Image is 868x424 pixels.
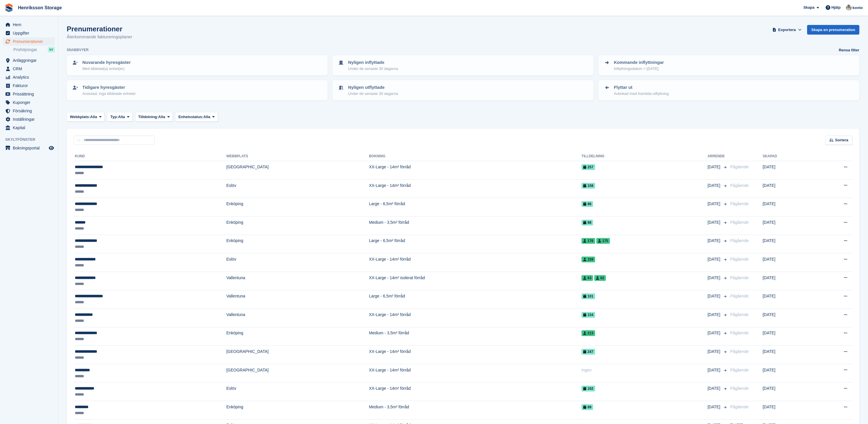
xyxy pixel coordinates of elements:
[67,81,327,100] a: Tidigare hyresgäster Avslutad, inga tilldelade enheter
[369,216,581,235] td: Medium - 3,5m² förråd
[175,112,218,122] button: Enhetsstatus: Alla
[730,220,749,225] span: Pågående
[614,66,664,72] p: Inflyttningsdatum > [DATE]
[730,257,749,261] span: Pågående
[763,161,811,180] td: [DATE]
[369,290,581,309] td: Large - 6,5m² förråd
[581,220,593,225] span: 88
[13,124,48,132] span: Kapital
[369,235,581,253] td: Large - 6,5m² förråd
[708,385,722,391] span: [DATE]
[13,115,48,123] span: Inställningar
[107,112,133,122] button: Typ: Alla
[135,112,173,122] button: Tilldelning: Alla
[226,253,369,272] td: Eslöv
[369,308,581,327] td: XX-Large - 14m² förråd
[226,152,369,161] th: Webbplats
[839,47,859,53] a: Rensa filter
[369,401,581,419] td: Medium - 3,5m² förråd
[730,349,749,354] span: Pågående
[5,3,13,12] img: stora-icon-8386f47178a22dfd0bd8f6a31ec36ba5ce8667c1dd55bd0f319d3a0aa187defe.svg
[226,401,369,419] td: Enköping
[763,235,811,253] td: [DATE]
[348,84,398,91] p: Nyligen utflyttade
[730,275,749,280] span: Pågående
[348,66,398,72] p: Under de senaste 30 dagarna
[581,201,593,207] span: 86
[226,382,369,401] td: Eslöv
[369,346,581,364] td: XX-Large - 14m² förråd
[708,256,722,262] span: [DATE]
[369,382,581,401] td: XX-Large - 14m² förråd
[3,82,55,90] a: menu
[596,238,610,244] span: 175
[730,405,749,409] span: Pågående
[581,152,708,161] th: Tilldelning
[3,144,55,152] a: meny
[581,183,595,189] span: 158
[763,364,811,382] td: [DATE]
[708,404,722,410] span: [DATE]
[138,114,158,120] span: Tilldelning:
[3,73,55,81] a: menu
[13,98,48,107] span: Kuponger
[835,137,848,143] span: Sortera
[763,401,811,419] td: [DATE]
[82,59,131,66] p: Nuvarande hyresgäster
[13,65,48,73] span: CRM
[13,21,48,29] span: Hem
[3,21,55,29] a: menu
[13,107,48,115] span: Försäkring
[3,98,55,107] a: menu
[581,257,595,262] span: 159
[708,201,722,207] span: [DATE]
[853,5,863,11] span: konto
[226,364,369,382] td: [GEOGRAPHIC_DATA]
[708,293,722,299] span: [DATE]
[763,152,811,161] th: Skapad
[110,114,118,120] span: Typ:
[67,34,132,40] p: Återkommande faktureringsplaner
[369,272,581,290] td: XX-Large - 14m² isolerat förråd
[5,137,58,142] span: Skyltfönster
[369,327,581,346] td: Medium - 3,5m² förråd
[226,308,369,327] td: Vallentuna
[48,47,55,53] div: NY
[82,66,131,72] p: Med tilldelad(a) enhet(er)
[369,152,581,161] th: Bokning
[3,56,55,64] a: menu
[803,5,814,10] span: Skapa
[13,37,48,46] span: Prenumerationer
[581,386,595,391] span: 162
[3,90,55,98] a: menu
[369,198,581,216] td: Large - 6,5m² förråd
[226,272,369,290] td: Vallentuna
[48,145,55,151] a: Förhandsgranska butik
[708,367,722,373] span: [DATE]
[3,37,55,46] a: menu
[226,179,369,198] td: Eslöv
[3,115,55,123] a: menu
[730,312,749,317] span: Pågående
[763,382,811,401] td: [DATE]
[708,275,722,281] span: [DATE]
[581,164,595,170] span: 257
[708,152,728,161] th: Arrende
[226,327,369,346] td: Enköping
[730,368,749,372] span: Pågående
[13,46,55,53] a: Prishöjningar NY
[67,47,88,53] h6: Snabbvyer
[67,56,327,75] a: Nuvarande hyresgäster Med tilldelad(a) enhet(er)
[118,114,125,120] span: Alla
[763,327,811,346] td: [DATE]
[730,386,749,391] span: Pågående
[614,59,664,66] p: Kommande inflyttningar
[82,84,136,91] p: Tidigare hyresgäster
[226,161,369,180] td: [GEOGRAPHIC_DATA]
[13,47,37,53] span: Prishöjningar
[730,165,749,169] span: Pågående
[581,367,708,373] div: Ingen
[13,56,48,64] span: Anläggningar
[13,29,48,37] span: Uppgifter
[226,346,369,364] td: [GEOGRAPHIC_DATA]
